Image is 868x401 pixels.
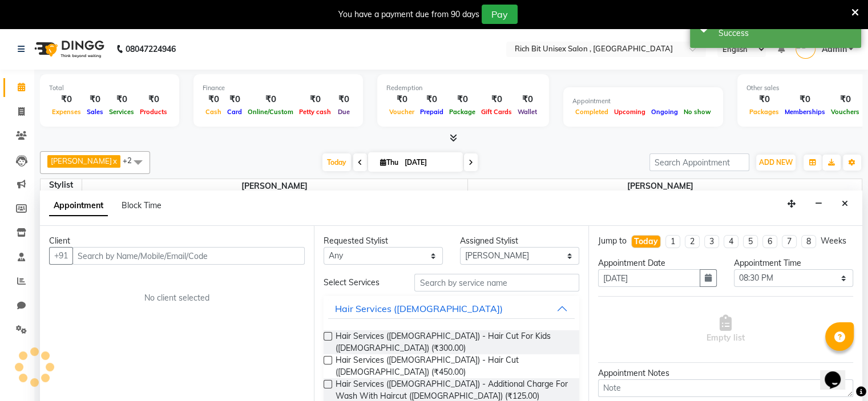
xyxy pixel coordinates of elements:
span: Completed [572,108,611,116]
div: ₹0 [137,93,170,106]
span: +2 [123,156,140,165]
div: Total [49,83,170,93]
div: ₹0 [746,93,782,106]
div: Redemption [386,83,540,93]
div: ₹0 [296,93,334,106]
li: 1 [665,235,680,248]
span: Voucher [386,108,417,116]
div: ₹0 [478,93,515,106]
div: Assigned Stylist [460,235,579,247]
button: ADD NEW [756,155,796,171]
span: Hair Services ([DEMOGRAPHIC_DATA]) - Hair Cut For Kids ([DEMOGRAPHIC_DATA]) (₹300.00) [336,330,570,354]
input: yyyy-mm-dd [598,269,701,287]
span: [PERSON_NAME] [82,179,467,193]
div: ₹0 [386,93,417,106]
li: 2 [685,235,700,248]
span: Wallet [515,108,540,116]
input: 2025-09-04 [401,154,458,171]
span: Memberships [782,108,828,116]
div: Requested Stylist [324,235,443,247]
span: Card [224,108,245,116]
div: ₹0 [49,93,84,106]
li: 7 [782,235,797,248]
span: Appointment [49,196,108,216]
a: x [112,156,117,165]
div: Weeks [821,235,846,247]
li: 8 [801,235,816,248]
span: Vouchers [828,108,862,116]
input: Search by Name/Mobile/Email/Code [72,247,305,265]
b: 08047224946 [126,33,176,65]
div: You have a payment due from 90 days [338,9,479,21]
div: ₹0 [245,93,296,106]
span: Empty list [706,315,745,344]
div: Today [634,236,658,248]
span: Cash [203,108,224,116]
span: Due [335,108,353,116]
div: Appointment Time [734,257,853,269]
div: Select Services [315,277,406,289]
span: Online/Custom [245,108,296,116]
span: Prepaid [417,108,446,116]
div: Appointment Notes [598,367,853,379]
span: Gift Cards [478,108,515,116]
li: 4 [724,235,738,248]
div: ₹0 [84,93,106,106]
button: +91 [49,247,73,265]
div: ₹0 [203,93,224,106]
div: Finance [203,83,354,93]
div: ₹0 [334,93,354,106]
span: Package [446,108,478,116]
span: Today [322,153,351,171]
div: ₹0 [224,93,245,106]
span: Upcoming [611,108,648,116]
li: 6 [762,235,777,248]
span: Expenses [49,108,84,116]
span: Hair Services ([DEMOGRAPHIC_DATA]) - Hair Cut ([DEMOGRAPHIC_DATA]) (₹450.00) [336,354,570,378]
span: Block Time [122,200,162,210]
span: Thu [377,158,401,167]
div: Appointment Date [598,257,717,269]
div: Jump to [598,235,627,247]
span: Admin [821,43,846,55]
span: Products [137,108,170,116]
button: Close [837,195,853,213]
img: Admin [796,39,815,59]
div: ₹0 [515,93,540,106]
input: Search by service name [414,274,579,291]
div: ₹0 [417,93,446,106]
div: No client selected [76,292,277,304]
li: 5 [743,235,758,248]
div: ₹0 [106,93,137,106]
img: logo [29,33,107,65]
div: ₹0 [446,93,478,106]
span: Packages [746,108,782,116]
li: 3 [704,235,719,248]
div: ₹0 [782,93,828,106]
button: Pay [482,5,518,24]
div: Stylist [41,179,82,191]
input: Search Appointment [649,153,749,171]
span: [PERSON_NAME] [468,179,854,193]
span: No show [681,108,714,116]
span: Sales [84,108,106,116]
span: Services [106,108,137,116]
iframe: chat widget [820,355,857,390]
div: Client [49,235,305,247]
span: Ongoing [648,108,681,116]
span: ADD NEW [759,158,793,167]
div: Appointment [572,96,714,106]
div: ₹0 [828,93,862,106]
button: Hair Services ([DEMOGRAPHIC_DATA]) [328,298,574,319]
div: Success [718,27,853,39]
div: Hair Services ([DEMOGRAPHIC_DATA]) [335,302,503,315]
span: [PERSON_NAME] [51,156,112,165]
span: Petty cash [296,108,334,116]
